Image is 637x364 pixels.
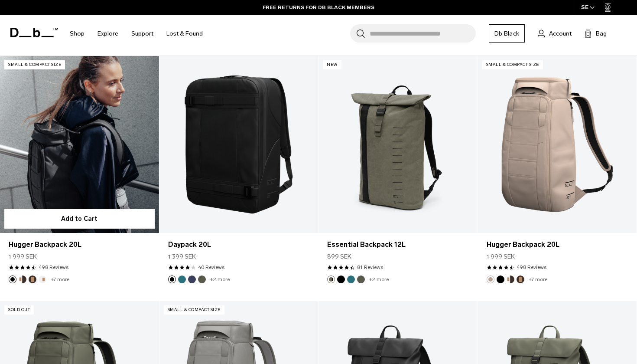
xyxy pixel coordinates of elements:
[538,28,572,39] a: Account
[51,276,69,282] a: +7 more
[159,56,318,233] a: Daypack 20L
[168,275,176,283] button: Black Out
[263,3,374,11] a: FREE RETURNS FOR DB BLACK MEMBERS
[585,28,607,39] button: Bag
[4,60,65,69] p: Small & Compact Size
[517,275,524,283] button: Espresso
[19,275,26,283] button: Cappuccino
[178,275,186,283] button: Midnight Teal
[487,239,628,250] a: Hugger Backpack 20L
[549,29,572,38] span: Account
[198,275,206,283] button: Moss Green
[482,60,543,69] p: Small & Compact Size
[198,263,224,271] a: 40 reviews
[9,275,16,283] button: Black Out
[39,275,46,283] button: Oatmilk
[70,18,84,49] a: Shop
[188,275,196,283] button: Blue Hour
[529,276,547,282] a: +7 more
[497,275,504,283] button: Black Out
[9,252,37,261] span: 1 999 SEK
[210,276,230,282] a: +2 more
[337,275,345,283] button: Black Out
[487,275,494,283] button: Fogbow Beige
[369,276,389,282] a: +2 more
[168,239,310,250] a: Daypack 20L
[97,18,118,49] a: Explore
[327,239,469,250] a: Essential Backpack 12L
[4,305,34,315] p: Sold Out
[9,239,150,250] a: Hugger Backpack 20L
[487,252,515,261] span: 1 999 SEK
[168,252,196,261] span: 1 399 SEK
[596,29,607,38] span: Bag
[318,56,478,233] a: Essential Backpack 12L
[507,275,514,283] button: Cappuccino
[357,275,365,283] button: Moss Green
[327,252,351,261] span: 899 SEK
[489,24,525,43] a: Db Black
[63,15,209,52] nav: Main Navigation
[323,60,341,69] p: New
[478,56,637,233] a: Hugger Backpack 20L
[357,263,383,271] a: 81 reviews
[166,18,203,49] a: Lost & Found
[29,275,36,283] button: Espresso
[327,275,335,283] button: Forest Green
[39,263,68,271] a: 498 reviews
[164,305,224,315] p: Small & Compact Size
[131,18,153,49] a: Support
[517,263,546,271] a: 498 reviews
[4,209,155,229] button: Add to Cart
[347,275,355,283] button: Midnight Teal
